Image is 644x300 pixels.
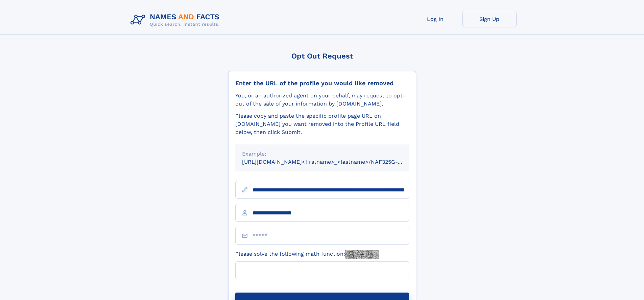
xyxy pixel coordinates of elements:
[235,112,409,136] div: Please copy and paste the specific profile page URL on [DOMAIN_NAME] you want removed into the Pr...
[235,79,409,87] div: Enter the URL of the profile you would like removed
[242,150,402,158] div: Example:
[242,159,422,165] small: [URL][DOMAIN_NAME]<firstname>_<lastname>/NAF325G-xxxxxxxx
[128,11,225,29] img: Logo Names and Facts
[462,11,517,27] a: Sign Up
[408,11,462,27] a: Log In
[235,250,379,259] label: Please solve the following math function:
[235,92,409,108] div: You, or an authorized agent on your behalf, may request to opt-out of the sale of your informatio...
[228,52,416,60] div: Opt Out Request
